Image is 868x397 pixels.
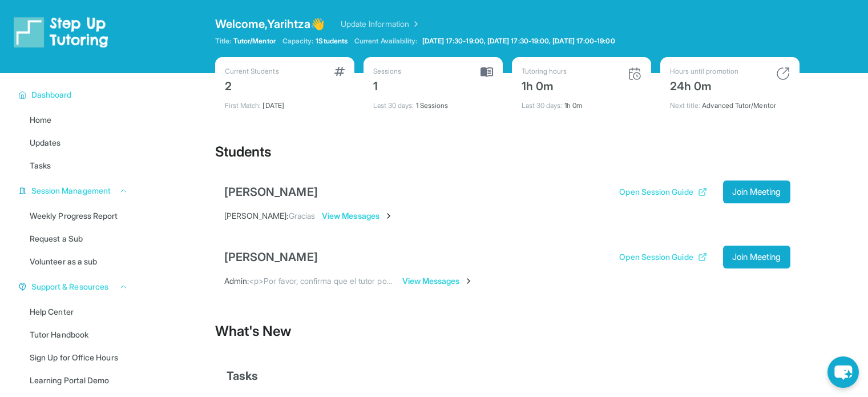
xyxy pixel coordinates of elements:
div: [DATE] [225,94,345,110]
div: 1h 0m [522,76,567,94]
div: 1 [373,76,402,94]
button: Open Session Guide [619,186,706,198]
img: card [628,67,641,81]
span: Tasks [227,368,258,384]
a: Updates [23,133,135,153]
a: Request a Sub [23,228,135,249]
a: Tasks [23,155,135,176]
span: [PERSON_NAME] : [224,211,289,220]
span: Last 30 days : [522,101,563,110]
span: Current Availability: [354,37,417,46]
div: Sessions [373,67,402,76]
span: View Messages [322,210,393,222]
a: Weekly Progress Report [23,206,135,226]
div: Students [215,143,800,168]
div: Current Students [225,67,279,76]
img: Chevron-Right [384,211,393,220]
img: Chevron Right [409,18,421,30]
span: Title: [215,37,231,46]
span: Last 30 days : [373,101,414,110]
button: Support & Resources [27,281,128,292]
span: Gracias [289,211,316,220]
span: Next title : [670,101,701,110]
div: 1 Sessions [373,94,493,110]
div: [PERSON_NAME] [224,184,318,200]
button: chat-button [827,356,859,388]
div: What's New [215,306,800,356]
span: View Messages [402,275,474,287]
a: Home [23,110,135,130]
button: Dashboard [27,89,128,101]
a: Update Information [341,18,421,30]
span: Updates [30,137,61,149]
span: First Match : [225,101,261,110]
span: Join Meeting [732,189,781,195]
img: card [481,67,493,77]
span: 1 Students [316,37,348,46]
img: card [334,67,345,76]
img: card [776,67,790,81]
span: Home [30,114,51,126]
span: Support & Resources [31,281,108,292]
button: Session Management [27,185,128,197]
span: Tasks [30,160,51,171]
button: Join Meeting [723,246,790,268]
span: Welcome, Yarihtza 👋 [215,16,325,32]
div: Advanced Tutor/Mentor [670,94,790,110]
div: 2 [225,76,279,94]
span: [DATE] 17:30-19:00, [DATE] 17:30-19:00, [DATE] 17:00-19:00 [422,37,615,46]
span: <p>Por favor, confirma que el tutor podrá asistir a tu primera hora de reunión asignada antes de ... [249,276,671,286]
span: Dashboard [31,89,72,101]
span: Tutor/Mentor [233,37,276,46]
img: logo [14,16,108,48]
span: Join Meeting [732,254,781,260]
div: [PERSON_NAME] [224,249,318,265]
div: 1h 0m [522,94,641,110]
img: Chevron-Right [464,276,473,286]
span: Capacity: [282,37,314,46]
button: Join Meeting [723,181,790,203]
a: Tutor Handbook [23,324,135,345]
a: Learning Portal Demo [23,370,135,391]
span: Admin : [224,276,249,286]
span: Session Management [31,185,111,197]
div: 24h 0m [670,76,738,94]
div: Tutoring hours [522,67,567,76]
button: Open Session Guide [619,251,706,263]
a: Volunteer as a sub [23,251,135,272]
a: Sign Up for Office Hours [23,347,135,368]
div: Hours until promotion [670,67,738,76]
a: Help Center [23,302,135,322]
a: [DATE] 17:30-19:00, [DATE] 17:30-19:00, [DATE] 17:00-19:00 [420,37,617,46]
